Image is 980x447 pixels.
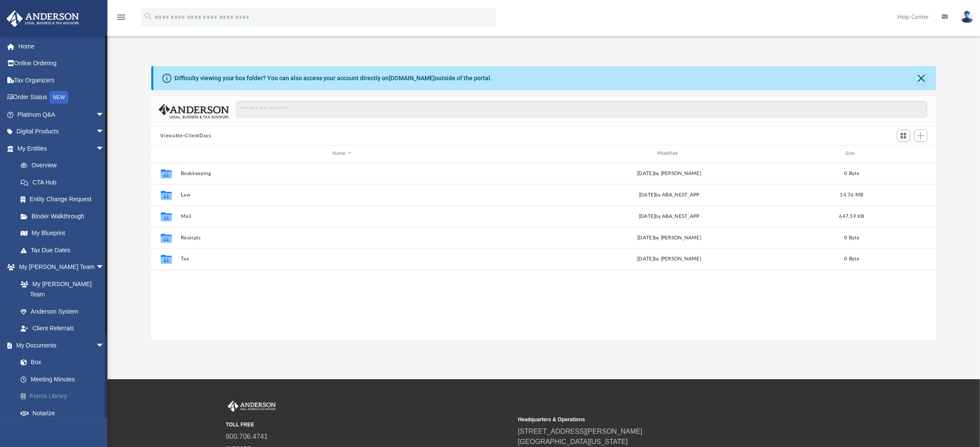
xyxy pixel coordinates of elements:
span: arrow_drop_down [96,123,113,141]
span: arrow_drop_down [96,106,113,124]
span: 0 Byte [844,257,859,261]
a: Tax Organizers [6,72,117,89]
span: 14.76 MB [840,192,863,197]
span: arrow_drop_down [96,140,113,157]
div: id [155,150,176,157]
a: [STREET_ADDRESS][PERSON_NAME] [518,428,643,435]
span: arrow_drop_down [96,337,113,354]
img: Anderson Advisors Platinum Portal [226,401,278,412]
div: [DATE] by ABA_NEST_APP [507,191,830,199]
div: Difficulty viewing your box folder? You can also access your account directly on outside of the p... [174,74,492,83]
div: id [873,150,933,157]
span: 0 Byte [844,171,859,175]
button: Tax [180,256,504,262]
div: Size [834,150,869,157]
i: search [143,12,153,21]
a: Forms Library [12,388,117,405]
a: My [PERSON_NAME] Teamarrow_drop_down [6,259,113,276]
a: Order StatusNEW [6,89,117,106]
i: menu [116,12,126,22]
a: Binder Walkthrough [12,208,117,225]
a: My Entitiesarrow_drop_down [6,140,117,157]
button: Switch to Grid View [897,130,910,142]
a: Anderson System [12,303,113,320]
button: Law [180,192,504,198]
button: Bookkeeping [180,171,504,176]
a: My Documentsarrow_drop_down [6,337,117,354]
a: Client Referrals [12,320,113,337]
small: TOLL FREE [226,421,512,429]
a: Entity Change Request [12,191,117,208]
a: Online Ordering [6,55,117,72]
div: Modified [507,150,831,157]
div: [DATE] by [PERSON_NAME] [507,255,830,263]
span: 0 Byte [844,235,859,240]
a: Box [12,354,113,371]
button: Close [915,72,927,84]
a: My Blueprint [12,225,113,242]
img: Anderson Advisors Platinum Portal [4,10,82,27]
div: [DATE] by [PERSON_NAME] [507,234,830,242]
div: Name [180,150,504,157]
a: menu [116,16,126,22]
button: Receipts [180,235,504,241]
span: 647.59 KB [839,214,864,218]
a: My [PERSON_NAME] Team [12,275,109,303]
a: Home [6,38,117,55]
a: Tax Due Dates [12,242,117,259]
span: arrow_drop_down [96,259,113,276]
a: 800.706.4741 [226,433,268,440]
button: Add [914,130,927,142]
button: Viewable-ClientDocs [160,132,211,140]
div: NEW [49,91,68,104]
a: Overview [12,157,117,174]
a: CTA Hub [12,174,117,191]
a: Platinum Q&Aarrow_drop_down [6,106,117,123]
button: Mail [180,214,504,219]
div: grid [151,163,937,340]
div: [DATE] by [PERSON_NAME] [507,169,830,177]
img: User Pic [961,11,974,23]
a: Notarize [12,405,117,422]
a: [DOMAIN_NAME] [389,75,435,82]
a: Meeting Minutes [12,371,117,388]
small: Headquarters & Operations [518,416,804,423]
a: Digital Productsarrow_drop_down [6,123,117,140]
input: Search files and folders [236,101,927,118]
a: [GEOGRAPHIC_DATA][US_STATE] [518,438,628,445]
div: [DATE] by ABA_NEST_APP [507,212,830,220]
